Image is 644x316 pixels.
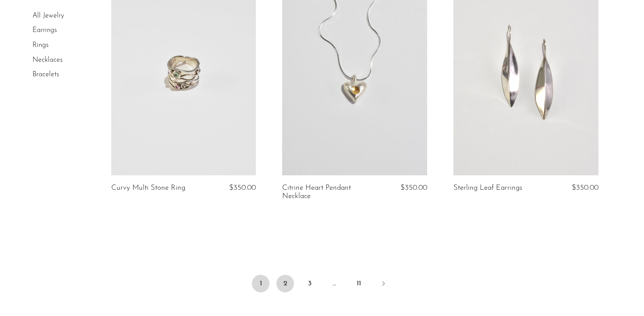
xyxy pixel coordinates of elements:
span: $350.00 [572,184,598,192]
a: Rings [32,42,49,49]
a: Sterling Leaf Earrings [453,184,522,192]
a: All Jewelry [32,12,64,19]
a: 2 [276,275,294,292]
a: Curvy Multi Stone Ring [111,184,185,192]
a: Earrings [32,27,57,34]
a: Next [375,275,392,294]
span: 1 [252,275,269,292]
a: Bracelets [32,71,59,78]
span: … [326,275,343,292]
a: 11 [350,275,368,292]
span: $350.00 [229,184,256,192]
a: Necklaces [32,57,63,64]
a: 3 [301,275,318,292]
a: Citrine Heart Pendant Necklace [282,184,379,200]
span: $350.00 [400,184,427,192]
